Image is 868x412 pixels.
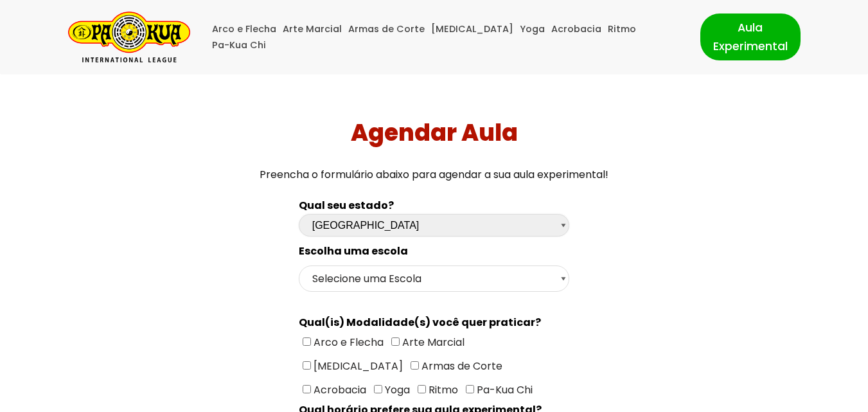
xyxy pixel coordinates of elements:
[474,382,533,397] span: Pa-Kua Chi
[374,385,382,393] input: Yoga
[466,385,474,393] input: Pa-Kua Chi
[5,166,864,183] p: Preencha o formulário abaixo para agendar a sua aula experimental!
[418,385,426,393] input: Ritmo
[400,335,465,350] span: Arte Marcial
[431,21,513,37] a: [MEDICAL_DATA]
[303,337,311,346] input: Arco e Flecha
[348,21,425,37] a: Armas de Corte
[303,385,311,393] input: Acrobacia
[411,361,419,370] input: Armas de Corte
[419,359,502,373] span: Armas de Corte
[212,37,266,53] a: Pa-Kua Chi
[311,335,384,350] span: Arco e Flecha
[391,337,400,346] input: Arte Marcial
[5,119,864,147] h1: Agendar Aula
[68,12,190,62] a: Pa-Kua Brasil Uma Escola de conhecimentos orientais para toda a família. Foco, habilidade concent...
[299,244,408,258] spam: Escolha uma escola
[426,382,458,397] span: Ritmo
[382,382,410,397] span: Yoga
[209,21,681,53] div: Menu primário
[303,361,311,370] input: [MEDICAL_DATA]
[311,359,403,373] span: [MEDICAL_DATA]
[299,315,541,330] spam: Qual(is) Modalidade(s) você quer praticar?
[551,21,601,37] a: Acrobacia
[299,198,394,213] b: Qual seu estado?
[212,21,276,37] a: Arco e Flecha
[311,382,366,397] span: Acrobacia
[283,21,342,37] a: Arte Marcial
[520,21,545,37] a: Yoga
[700,13,801,60] a: Aula Experimental
[608,21,636,37] a: Ritmo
